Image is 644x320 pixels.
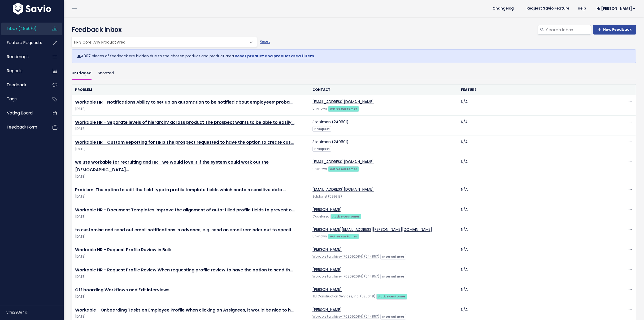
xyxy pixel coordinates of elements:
div: 4807 pieces of feedback are hidden due to the chosen product and product area. . [72,49,636,63]
th: Problem [72,84,309,95]
td: N/A [458,283,606,303]
a: [PERSON_NAME][EMAIL_ADDRESS][PERSON_NAME][DOMAIN_NAME] [312,227,432,232]
span: Unknown [312,106,327,111]
td: N/A [458,183,606,203]
a: [EMAIL_ADDRESS][DOMAIN_NAME] [312,187,374,192]
td: N/A [458,135,606,155]
span: Feedback form [7,124,37,130]
a: Reset product and product area filters [235,53,314,59]
a: Workable HR - Document Templates Improve the alignment of auto-filled profile fields to prevent o… [75,207,295,213]
a: to customise and send out email notifications in advance, e.g. send an email reminder out to specif… [75,227,294,233]
a: Workable HR - Separate levels of hierarchy across product The prospect wants to be able to easily… [75,119,294,125]
a: Wokable (archive-1708692084) (644857) [312,254,379,259]
a: Workable HR - Notifications Ability to set up an automation to be notified about employees’ proba… [75,99,293,105]
a: Stoiximan (240601) [312,119,349,125]
span: Tags [7,96,17,102]
a: Off boarding Workflows and Exit Interviews [75,287,169,293]
span: [DATE] [75,214,306,220]
ul: Filter feature requests [72,67,636,80]
a: Untriaged [72,67,92,80]
a: Internal user [380,254,406,259]
span: Hi [PERSON_NAME] [597,7,636,11]
span: Voting Board [7,110,33,116]
a: Tags [1,93,44,105]
span: Feature Requests [7,40,42,45]
span: [DATE] [75,314,306,319]
strong: Internal user [382,314,404,319]
a: Inbox (4856/0) [1,23,44,35]
a: Wokable (archive-1708692084) (644857) [312,314,379,319]
strong: Active customer [332,214,360,219]
a: Feature Requests [1,37,44,49]
a: Hi [PERSON_NAME] [590,5,640,13]
a: Workable HR - Request Profile Review in Bulk [75,247,171,253]
td: N/A [458,203,606,223]
a: Request Savio Feature [522,5,573,12]
span: [DATE] [75,126,306,132]
a: Active customer [376,293,407,299]
strong: Active customer [378,294,406,298]
img: logo-white.9d6f32f41409.svg [11,3,53,15]
a: Active customer [328,166,359,171]
a: Snoozed [98,67,114,80]
a: Feedback [1,79,44,91]
a: [PERSON_NAME] [312,307,342,312]
td: N/A [458,243,606,263]
strong: Active customer [330,234,357,238]
span: Changelog [493,7,514,10]
a: [PERSON_NAME] [312,287,342,292]
a: Problem: The option to edit the field type in profile template fields which contain sensitive data … [75,187,286,193]
a: Active customer [328,106,359,111]
span: Reports [7,68,23,74]
strong: Prospect [314,147,330,151]
a: New Feedback [593,25,636,35]
a: Workable HR - Custom Reporting for HRIS The prospect requested to have the option to create cus… [75,139,294,145]
a: TEI Construction Services, Inc. (625048) [312,294,375,298]
span: Unknown [312,167,327,171]
strong: Prospect [314,127,330,131]
td: N/A [458,223,606,243]
span: HRIS Core: Any Product Area [72,37,246,47]
td: N/A [458,155,606,183]
a: Internal user [380,274,406,279]
a: Voting Board [1,107,44,119]
strong: Internal user [382,254,404,259]
a: Internal user [380,314,406,319]
strong: Active customer [330,106,357,111]
a: we use workable for recruiting and HR - we would love it if the system could work out the [DEMOGR... [75,159,269,173]
span: [DATE] [75,174,306,180]
a: CodeNinja [312,214,329,219]
span: HRIS Core: Any Product Area [72,37,257,47]
a: Active customer [328,233,359,239]
a: Reset [260,39,270,44]
a: Active customer [330,214,361,219]
span: [DATE] [75,274,306,280]
span: Unknown [312,234,327,238]
a: [EMAIL_ADDRESS][DOMAIN_NAME] [312,159,374,164]
span: [DATE] [75,106,306,112]
a: Roadmaps [1,51,44,63]
span: Feedback [7,82,26,88]
span: [DATE] [75,146,306,152]
a: Workable - Onboarding Tasks on Employee Profile When clicking on Assignees, it would be nice to h… [75,307,294,313]
span: [DATE] [75,234,306,240]
strong: Active customer [330,167,357,171]
h4: Feedback Inbox [72,25,636,35]
span: [DATE] [75,194,306,199]
span: Inbox (4856/0) [7,26,37,31]
strong: Internal user [382,274,404,279]
a: Workable HR - Request Profile Review When requesting profile review to have the option to send th… [75,267,293,273]
a: Reports [1,65,44,77]
a: Help [573,5,590,12]
td: N/A [458,95,606,115]
a: [PERSON_NAME] [312,207,342,212]
a: [EMAIL_ADDRESS][DOMAIN_NAME] [312,99,374,104]
a: Feedback form [1,121,44,133]
th: Feature [458,84,606,95]
a: Prospect [312,126,331,131]
div: v.f8293e4a1 [6,305,64,319]
a: [PERSON_NAME] [312,247,342,252]
td: N/A [458,115,606,135]
span: Roadmaps [7,54,29,59]
a: [PERSON_NAME] [312,267,342,272]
